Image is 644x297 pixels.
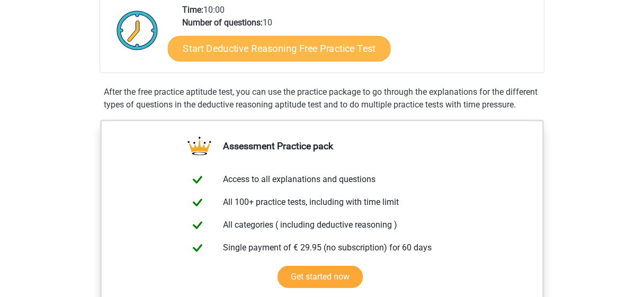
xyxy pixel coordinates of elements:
[182,5,203,15] b: Time:
[111,4,164,57] img: Clock
[278,266,363,288] a: Get started now
[100,86,544,111] div: After the free practice aptitude test, you can use the practice package to go through the explana...
[174,4,543,73] div: 10:00 10
[168,35,391,61] a: Start Deductive Reasoning Free Practice Test
[182,17,263,28] b: Number of questions:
